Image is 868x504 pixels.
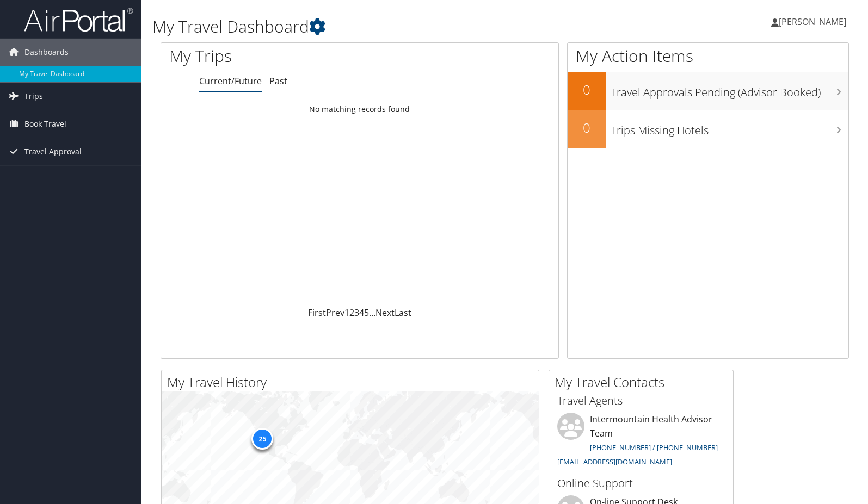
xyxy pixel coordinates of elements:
[269,75,287,87] a: Past
[199,75,262,87] a: Current/Future
[552,413,730,471] li: Intermountain Health Advisor Team
[24,138,82,165] span: Travel Approval
[364,307,369,319] a: 5
[568,80,606,99] h2: 0
[251,428,273,450] div: 25
[326,307,344,319] a: Prev
[568,45,848,67] h1: My Action Items
[308,307,326,319] a: First
[375,307,395,319] a: Next
[359,307,364,319] a: 4
[24,83,43,110] span: Trips
[24,39,69,66] span: Dashboards
[557,457,672,466] a: [EMAIL_ADDRESS][DOMAIN_NAME]
[369,307,375,319] span: …
[557,476,725,491] h3: Online Support
[557,393,725,408] h3: Travel Agents
[24,7,133,33] img: airportal-logo.png
[152,15,622,38] h1: My Travel Dashboard
[354,307,359,319] a: 3
[24,110,66,138] span: Book Travel
[349,307,354,319] a: 2
[568,110,848,148] a: 0Trips Missing Hotels
[568,72,848,110] a: 0Travel Approvals Pending (Advisor Booked)
[590,443,718,452] a: [PHONE_NUMBER] / [PHONE_NUMBER]
[771,5,857,38] a: [PERSON_NAME]
[779,16,846,28] span: [PERSON_NAME]
[395,307,411,319] a: Last
[161,99,558,119] td: No matching records found
[555,373,733,391] h2: My Travel Contacts
[344,307,349,319] a: 1
[167,373,539,391] h2: My Travel History
[611,117,848,138] h3: Trips Missing Hotels
[611,79,848,100] h3: Travel Approvals Pending (Advisor Booked)
[568,119,606,137] h2: 0
[169,45,385,67] h1: My Trips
